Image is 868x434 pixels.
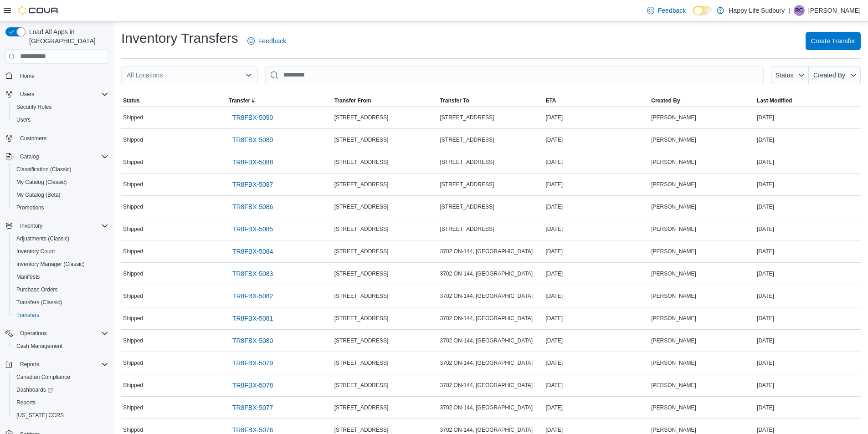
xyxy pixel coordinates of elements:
span: 3702 ON-144, [GEOGRAPHIC_DATA] [440,248,533,255]
span: [STREET_ADDRESS] [334,359,389,367]
a: Customers [16,133,50,144]
button: Created By [649,95,755,106]
span: Adjustments (Classic) [13,233,108,244]
div: [DATE] [544,380,649,391]
span: TR8FBX-5081 [232,314,273,323]
button: Reports [2,358,112,371]
img: Cova [18,6,59,15]
div: [DATE] [544,157,649,168]
a: TR8FBX-5085 [229,220,277,238]
span: Transfer # [229,97,255,104]
a: Transfers (Classic) [13,297,66,308]
button: Status [121,95,227,106]
span: TR8FBX-5079 [232,358,273,368]
a: TR8FBX-5083 [229,265,277,283]
div: [DATE] [755,380,861,391]
div: [DATE] [544,291,649,301]
span: Created By [813,71,845,79]
button: Customers [2,132,112,145]
a: Classification (Classic) [13,164,75,175]
span: TR8FBX-5077 [232,403,273,412]
div: [DATE] [755,112,861,123]
button: Inventory [2,220,112,232]
span: [PERSON_NAME] [651,404,696,411]
span: My Catalog (Classic) [16,179,67,186]
span: Classification (Classic) [13,164,108,175]
span: Create Transfer [811,36,855,46]
span: Shipped [123,225,143,233]
span: Last Modified [757,97,792,104]
span: [STREET_ADDRESS] [440,225,494,233]
span: [PERSON_NAME] [651,136,696,143]
a: Reports [13,397,39,408]
a: TR8FBX-5084 [229,242,277,260]
div: [DATE] [755,179,861,190]
span: Home [16,70,108,82]
p: | [788,5,790,16]
button: Catalog [16,151,42,162]
a: TR8FBX-5079 [229,354,277,372]
div: [DATE] [755,313,861,324]
span: Feedback [258,36,286,46]
span: Reports [20,361,39,368]
span: [STREET_ADDRESS] [334,292,389,300]
div: [DATE] [755,224,861,235]
span: Status [776,71,794,79]
span: [PERSON_NAME] [651,382,696,389]
span: TR8FBX-5087 [232,180,273,189]
span: [STREET_ADDRESS] [440,181,494,188]
span: 3702 ON-144, [GEOGRAPHIC_DATA] [440,337,533,344]
a: My Catalog (Beta) [13,189,64,200]
span: [PERSON_NAME] [651,225,696,233]
div: [DATE] [755,357,861,368]
span: TR8FBX-5078 [232,381,273,390]
button: Promotions [9,201,112,214]
span: Shipped [123,114,143,121]
div: [DATE] [544,112,649,123]
span: My Catalog (Beta) [13,189,108,200]
input: This is a search bar. After typing your query, hit enter to filter the results lower in the page. [265,66,764,84]
span: TR8FBX-5086 [232,202,273,211]
span: [PERSON_NAME] [651,426,696,434]
span: [STREET_ADDRESS] [440,114,494,121]
a: TR8FBX-5088 [229,153,277,171]
span: RC [795,5,803,16]
span: 3702 ON-144, [GEOGRAPHIC_DATA] [440,359,533,367]
span: Purchase Orders [16,286,58,293]
button: Reports [9,396,112,409]
a: Feedback [244,32,290,50]
span: Shipped [123,248,143,255]
span: My Catalog (Classic) [13,177,108,188]
a: My Catalog (Classic) [13,177,71,188]
button: Transfers (Classic) [9,296,112,309]
button: ETA [544,95,649,106]
p: [PERSON_NAME] [808,5,861,16]
button: Created By [809,66,861,84]
span: Shipped [123,158,143,166]
div: [DATE] [544,335,649,346]
span: [STREET_ADDRESS] [334,270,389,277]
button: Users [16,89,38,100]
button: Classification (Classic) [9,163,112,176]
span: Shipped [123,315,143,322]
span: TR8FBX-5082 [232,291,273,301]
span: [STREET_ADDRESS] [334,181,389,188]
a: Dashboards [13,384,56,395]
span: 3702 ON-144, [GEOGRAPHIC_DATA] [440,404,533,411]
span: Inventory Count [16,248,55,255]
span: My Catalog (Beta) [16,191,61,199]
span: Inventory [20,222,42,230]
button: Inventory Manager (Classic) [9,258,112,271]
span: [STREET_ADDRESS] [334,337,389,344]
span: [PERSON_NAME] [651,181,696,188]
button: Catalog [2,150,112,163]
button: Create Transfer [806,32,861,50]
a: Transfers [13,310,43,321]
div: [DATE] [755,402,861,413]
button: Transfer To [438,95,544,106]
span: Reports [16,399,36,406]
button: Users [9,113,112,126]
span: Classification (Classic) [16,166,72,173]
a: TR8FBX-5078 [229,376,277,394]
